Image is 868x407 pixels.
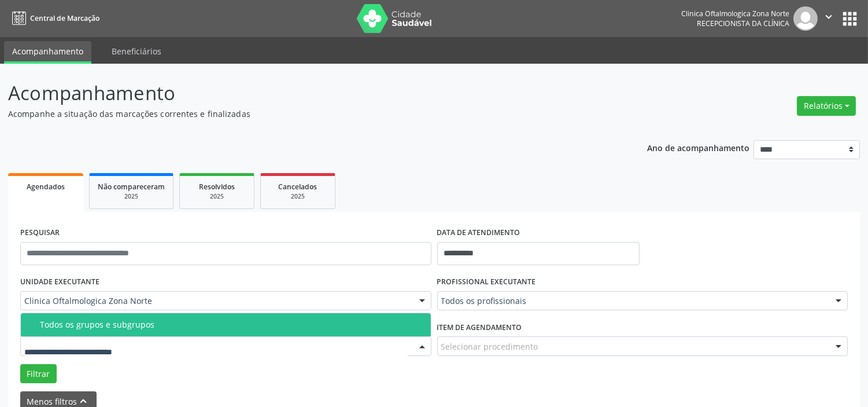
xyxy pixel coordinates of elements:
div: 2025 [269,192,327,201]
label: UNIDADE EXECUTANTE [20,273,99,291]
p: Acompanhe a situação das marcações correntes e finalizadas [8,108,604,120]
span: Recepcionista da clínica [697,19,789,28]
div: 2025 [98,192,165,201]
span: Cancelados [279,182,317,192]
span: Resolvidos [199,182,235,192]
label: PROFISSIONAL EXECUTANTE [437,273,536,291]
div: Clinica Oftalmologica Zona Norte [681,9,789,19]
label: DATA DE ATENDIMENTO [437,224,520,242]
button: Relatórios [797,96,856,116]
button: apps [840,9,860,29]
span: Agendados [27,182,65,192]
div: Todos os grupos e subgrupos [40,320,424,329]
div: 2025 [188,192,246,201]
a: Beneficiários [104,41,169,61]
label: Item de agendamento [437,318,522,336]
span: Todos os profissionais [441,295,825,307]
a: Acompanhamento [4,41,91,64]
span: Selecionar procedimento [441,340,538,353]
label: PESQUISAR [20,224,60,242]
p: Acompanhamento [8,79,604,108]
span: Não compareceram [98,182,165,192]
a: Central de Marcação [8,9,99,28]
button:  [818,6,840,31]
i:  [822,10,835,23]
button: Filtrar [20,364,57,384]
span: Clinica Oftalmologica Zona Norte [24,295,408,307]
img: img [793,6,818,31]
p: Ano de acompanhamento [647,140,749,155]
span: Central de Marcação [30,13,99,23]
